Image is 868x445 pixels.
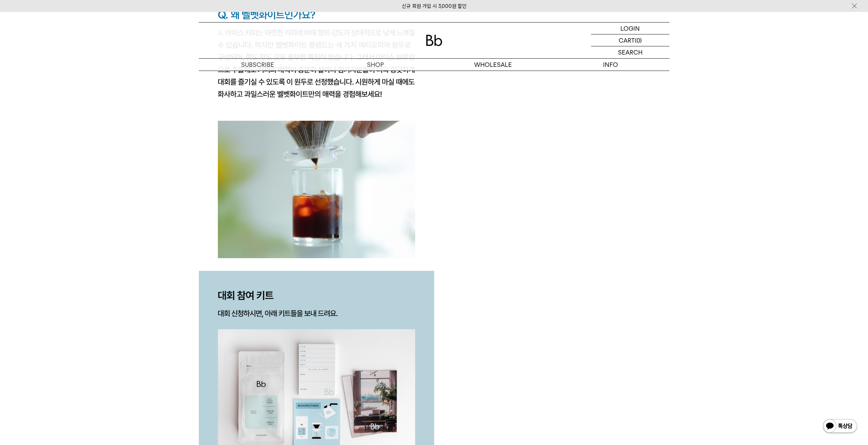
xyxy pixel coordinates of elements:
[822,418,858,435] img: 카카오톡 채널 1:1 채팅 버튼
[199,59,317,71] a: SUBSCRIBE
[402,3,467,9] a: 신규 회원 가입 시 3,000원 할인
[591,23,670,34] a: LOGIN
[426,35,442,46] img: 로고
[618,46,643,58] p: SEARCH
[434,59,552,71] p: WHOLESALE
[620,23,640,34] p: LOGIN
[635,34,642,46] p: (0)
[317,59,434,71] a: SHOP
[619,34,635,46] p: CART
[591,34,670,46] a: CART (0)
[552,59,670,71] p: INFO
